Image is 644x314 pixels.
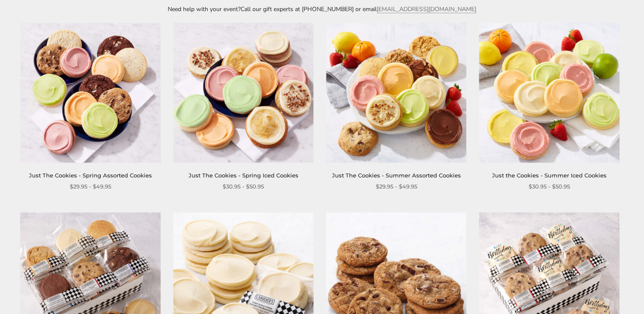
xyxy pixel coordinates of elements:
p: Need help with your event? [126,4,518,14]
a: Just the Cookies - Summer Iced Cookies [492,172,607,179]
span: $30.95 - $50.95 [223,182,264,191]
a: Just The Cookies - Spring Iced Cookies [189,172,298,179]
span: $29.95 - $49.95 [376,182,417,191]
img: Just The Cookies - Summer Assorted Cookies [326,23,466,163]
img: Just The Cookies - Spring Assorted Cookies [20,23,160,163]
img: Just the Cookies - Summer Iced Cookies [479,23,619,163]
span: $30.95 - $50.95 [529,182,570,191]
a: [EMAIL_ADDRESS][DOMAIN_NAME] [377,5,476,13]
img: Just The Cookies - Spring Iced Cookies [173,23,313,163]
a: Just The Cookies - Spring Assorted Cookies [29,172,152,179]
span: Call our gift experts at [PHONE_NUMBER] or email [240,5,377,13]
span: $29.95 - $49.95 [70,182,111,191]
a: Just The Cookies - Summer Assorted Cookies [332,172,461,179]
